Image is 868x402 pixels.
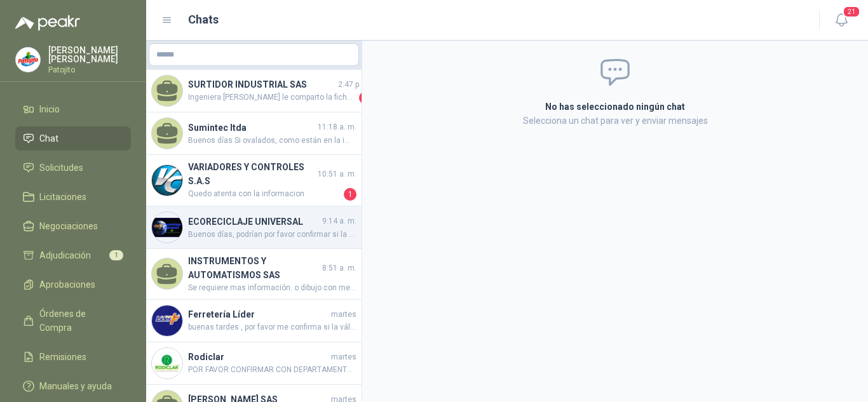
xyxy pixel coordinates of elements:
[48,66,131,74] p: Patojito
[109,250,123,260] span: 1
[146,70,362,112] a: SURTIDOR INDUSTRIAL SAS2:47 p. m.Ingeniera [PERSON_NAME] le comparto la ficha técnica de la caja ...
[338,79,372,91] span: 2:47 p. m.
[830,9,853,32] button: 21
[39,379,112,393] span: Manuales y ayuda
[39,190,86,204] span: Licitaciones
[39,307,119,335] span: Órdenes de Compra
[39,278,95,291] span: Aprobaciones
[393,100,837,114] h2: No has seleccionado ningún chat
[188,307,329,321] h4: Ferretería Líder
[188,282,356,294] span: Se requiere mas información. o dibujo con medidas long. bulbo,diámetro adaptador , temperatura má...
[331,351,356,363] span: martes
[152,305,182,336] img: Company Logo
[188,91,356,104] span: Ingeniera [PERSON_NAME] le comparto la ficha técnica de la caja reductora
[359,91,372,104] span: 1
[146,300,362,342] a: Company LogoFerretería Lídermartesbuenas tardes , por favor me confirma si la válvula que estás c...
[188,350,329,364] h4: Rodiclar
[188,321,356,333] span: buenas tardes , por favor me confirma si la válvula que estás cotizando es en bronce ya que la re...
[39,350,86,364] span: Remisiones
[188,215,320,229] h4: ECORECICLAJE UNIVERSAL
[843,6,860,18] span: 21
[188,160,315,188] h4: VARIADORES Y CONTROLES S.A.S
[15,97,131,121] a: Inicio
[39,248,91,262] span: Adjudicación
[146,249,362,300] a: INSTRUMENTOS Y AUTOMATISMOS SAS8:51 a. m.Se requiere mas información. o dibujo con medidas long. ...
[146,342,362,385] a: Company LogoRodiclarmartesPOR FAVOR CONFIRMAR CON DEPARTAMENTO TECNICO DE ACUERDO A LA FICHA TECN...
[344,188,356,201] span: 1
[152,212,182,243] img: Company Logo
[15,374,131,398] a: Manuales y ayuda
[152,348,182,379] img: Company Logo
[39,131,58,145] span: Chat
[318,121,356,133] span: 11:18 a. m.
[39,219,98,233] span: Negociaciones
[318,168,356,180] span: 10:51 a. m.
[16,48,40,72] img: Company Logo
[393,114,837,128] p: Selecciona un chat para ver y enviar mensajes
[322,215,356,227] span: 9:14 a. m.
[188,364,356,376] span: POR FAVOR CONFIRMAR CON DEPARTAMENTO TECNICO DE ACUERDO A LA FICHA TECNICA ENVIADA SI SE AJUSTA A...
[188,254,320,282] h4: INSTRUMENTOS Y AUTOMATISMOS SAS
[146,155,362,206] a: Company LogoVARIADORES Y CONTROLES S.A.S10:51 a. m.Quedo atenta con la informacion1
[15,272,131,297] a: Aprobaciones
[322,262,356,274] span: 8:51 a. m.
[188,121,315,135] h4: Sumintec ltda
[15,156,131,180] a: Solicitudes
[188,77,336,91] h4: SURTIDOR INDUSTRIAL SAS
[152,165,182,196] img: Company Logo
[188,11,219,29] h1: Chats
[48,46,131,64] p: [PERSON_NAME] [PERSON_NAME]
[39,102,60,116] span: Inicio
[15,126,131,151] a: Chat
[15,345,131,369] a: Remisiones
[331,309,356,321] span: martes
[146,206,362,249] a: Company LogoECORECICLAJE UNIVERSAL9:14 a. m.Buenos días, podrían por favor confirmar si la caneca...
[188,188,341,201] span: Quedo atenta con la informacion
[15,302,131,340] a: Órdenes de Compra
[15,185,131,209] a: Licitaciones
[188,135,356,147] span: Buenos días Si ovalados, como están en la imagen
[146,112,362,155] a: Sumintec ltda11:18 a. m.Buenos días Si ovalados, como están en la imagen
[15,243,131,267] a: Adjudicación1
[188,229,356,241] span: Buenos días, podrían por favor confirmar si la caneca es de 55 galones y no 50 litros?
[39,161,83,175] span: Solicitudes
[15,214,131,238] a: Negociaciones
[15,15,80,30] img: Logo peakr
